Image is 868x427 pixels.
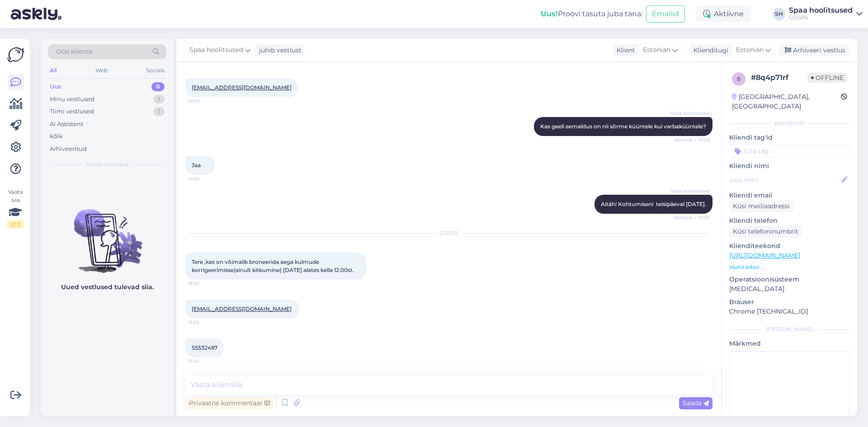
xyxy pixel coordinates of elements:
[670,110,710,117] span: Spaa hoolitsused
[189,45,243,55] span: Spaa hoolitsused
[730,175,840,185] input: Lisa nimi
[690,46,728,55] div: Klienditugi
[50,145,87,154] div: Arhiveeritud
[188,98,222,104] span: 10:29
[151,82,165,91] div: 0
[736,45,764,55] span: Estonian
[696,6,751,22] div: Aktiivne
[729,191,850,200] p: Kliendi email
[729,216,850,225] p: Kliendi telefon
[601,201,706,207] span: Aitäh! Kohtumiseni teisipäeval [DATE].
[192,258,354,273] span: Tere ,kas on võimalik broneerida aega kulmude korrigeerimisse(ainult kitkumine) [DATE] alates kel...
[729,263,850,271] p: Vaata edasi ...
[86,160,128,169] span: Uued vestlused
[729,297,850,307] p: Brauser
[789,7,863,21] a: Spaa hoolitsusedGOSPA
[50,82,61,91] div: Uus
[50,107,94,116] div: Tiimi vestlused
[789,14,853,21] div: GOSPA
[729,144,850,158] input: Lisa tag
[144,65,166,76] div: Socials
[192,344,217,351] span: 55532497
[674,214,710,221] span: Nähtud ✓ 10:30
[48,65,58,76] div: All
[779,44,849,56] div: Arhiveeri vestlus
[255,46,302,55] div: juhib vestlust
[540,123,706,130] span: Kas geeli eemaldus on nii sõrme küüntele kui varbaküüntele?
[153,95,165,104] div: 1
[729,241,850,251] p: Klienditeekond
[729,275,850,284] p: Operatsioonisüsteem
[188,319,222,326] span: 13:03
[729,339,850,348] p: Märkmed
[188,175,222,182] span: 10:29
[185,397,274,409] div: Privaatne kommentaar
[7,46,24,63] img: Askly Logo
[541,9,642,19] div: Proovi tasuta juba täna:
[729,307,850,316] p: Chrome [TECHNICAL_ID]
[729,133,850,142] p: Kliendi tag'id
[56,47,92,56] span: Otsi kliente
[729,200,793,212] div: Küsi meiliaadressi
[188,280,222,287] span: 13:02
[732,92,841,111] div: [GEOGRAPHIC_DATA], [GEOGRAPHIC_DATA]
[50,120,83,129] div: AI Assistent
[643,45,670,55] span: Estonian
[773,8,785,20] div: SH
[646,5,685,23] button: Emailid
[192,305,292,312] a: [EMAIL_ADDRESS][DOMAIN_NAME]
[789,7,853,14] div: Spaa hoolitsused
[729,251,800,259] a: [URL][DOMAIN_NAME]
[61,282,154,292] p: Uued vestlused tulevad siia.
[50,95,94,104] div: Minu vestlused
[729,119,850,127] div: Kliendi info
[807,73,847,83] span: Offline
[541,9,558,18] b: Uus!
[751,72,807,83] div: # 8q4p71rf
[729,225,802,238] div: Küsi telefoninumbrit
[41,193,174,274] img: No chats
[188,358,222,365] span: 13:05
[7,188,24,229] div: Vaata siia
[613,46,635,55] div: Klient
[729,161,850,171] p: Kliendi nimi
[729,325,850,333] div: [PERSON_NAME]
[185,229,712,237] div: [DATE]
[192,84,292,91] a: [EMAIL_ADDRESS][DOMAIN_NAME]
[153,107,165,116] div: 1
[94,65,109,76] div: Web
[7,221,24,229] div: 2 / 3
[50,132,63,141] div: Kõik
[670,188,710,194] span: Spaa hoolitsused
[737,75,741,82] span: 8
[192,162,201,169] span: Jaa
[675,136,710,143] span: Nähtud ✓ 10:29
[729,284,850,294] p: [MEDICAL_DATA]
[683,399,709,407] span: Saada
